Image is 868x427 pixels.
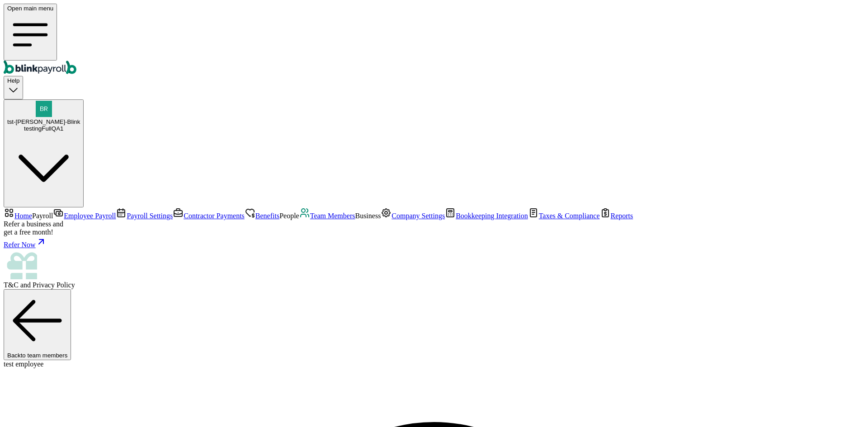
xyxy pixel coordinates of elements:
span: Back [7,352,67,359]
span: Benefits [255,212,279,220]
span: T&C [4,281,19,289]
span: Privacy Policy [33,281,75,289]
div: testingFullQA1 [7,125,80,132]
span: Employee Payroll [64,212,116,220]
nav: Sidebar [4,207,864,289]
button: Open main menu [4,4,57,61]
span: Open main menu [7,5,53,12]
a: Benefits [245,212,279,220]
a: Payroll Settings [116,212,173,220]
span: Contractor Payments [184,212,245,220]
span: Company Settings [392,212,445,220]
span: Team Members [310,212,355,220]
span: Taxes & Compliance [539,212,600,220]
button: Help [4,76,23,99]
span: Home [14,212,32,220]
iframe: Chat Widget [823,384,868,427]
a: Contractor Payments [173,212,245,220]
button: tst-[PERSON_NAME]-BlinktestingFullQA1 [4,99,84,207]
span: Reports [611,212,633,220]
a: Taxes & Compliance [528,212,600,220]
span: to team members [21,352,68,359]
span: Bookkeeping Integration [456,212,528,220]
span: Business [355,212,381,220]
div: test employee [4,360,864,368]
nav: Global [4,4,864,76]
span: Payroll Settings [127,212,173,220]
a: Company Settings [381,212,445,220]
span: People [279,212,299,220]
div: Refer a business and get a free month! [4,220,864,236]
a: Home [4,212,32,220]
a: Refer Now [4,236,864,249]
span: and [4,281,75,289]
a: Bookkeeping Integration [445,212,528,220]
span: tst-[PERSON_NAME]-Blink [7,118,80,125]
a: Team Members [299,212,355,220]
a: Employee Payroll [53,212,116,220]
span: Payroll [32,212,53,220]
button: Backto team members [4,289,71,360]
a: Reports [600,212,633,220]
span: Help [7,77,19,84]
